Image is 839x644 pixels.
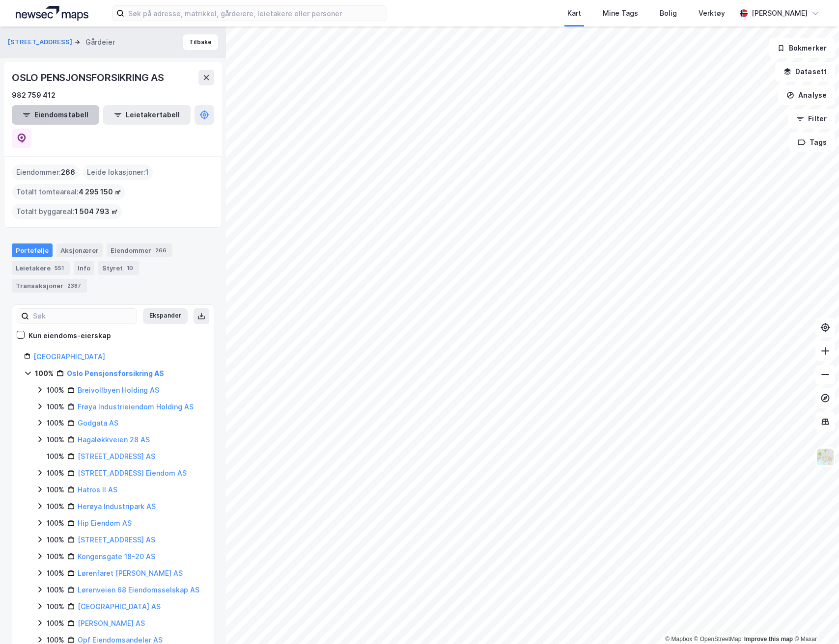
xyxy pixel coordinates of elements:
[78,469,187,477] a: [STREET_ADDRESS] Eiendom AS
[47,551,64,563] div: 100%
[143,308,188,324] button: Ekspander
[79,186,121,198] span: 4 295 150 ㎡
[183,34,218,50] button: Tilbake
[775,62,835,81] button: Datasett
[769,38,835,58] button: Bokmerker
[85,36,115,48] div: Gårdeier
[78,435,150,444] a: Hagaløkkveien 28 AS
[74,261,94,275] div: Info
[665,636,692,643] a: Mapbox
[744,636,793,643] a: Improve this map
[47,434,64,446] div: 100%
[107,243,172,257] div: Eiendommer
[78,386,159,394] a: Breivollbyen Holding AS
[98,261,139,275] div: Styret
[47,501,64,512] div: 100%
[789,133,835,152] button: Tags
[103,105,191,125] button: Leietakertabell
[12,243,53,257] div: Portefølje
[12,105,99,125] button: Eiendomstabell
[16,6,88,21] img: logo.a4113a55bc3d86da70a041830d287a7e.svg
[12,261,70,275] div: Leietakere
[78,636,163,644] a: Opf Eiendomsandeler AS
[8,37,74,47] button: [STREET_ADDRESS]
[47,451,64,462] div: 100%
[33,352,105,361] a: [GEOGRAPHIC_DATA]
[778,85,835,105] button: Analyse
[699,7,725,19] div: Verktøy
[603,7,638,19] div: Mine Tags
[790,597,839,644] div: Kontrollprogram for chat
[125,263,135,273] div: 10
[78,602,161,611] a: [GEOGRAPHIC_DATA] AS
[83,164,153,180] div: Leide lokasjoner :
[78,552,155,561] a: Kongensgate 18-20 AS
[78,402,194,411] a: Frøya Industrieiendom Holding AS
[67,369,164,377] a: Oslo Pensjonsforsikring AS
[12,279,87,293] div: Transaksjoner
[78,485,117,494] a: Hatros II AS
[47,401,64,413] div: 100%
[47,384,64,396] div: 100%
[694,636,742,643] a: OpenStreetMap
[75,206,118,217] span: 1 504 793 ㎡
[660,7,677,19] div: Bolig
[124,6,387,21] input: Søk på adresse, matrikkel, gårdeiere, leietakere eller personer
[12,89,56,101] div: 982 759 412
[56,243,103,257] div: Aksjonærer
[35,368,54,379] div: 100%
[61,166,75,178] span: 266
[78,419,118,427] a: Godgata AS
[12,164,79,180] div: Eiendommer :
[788,109,835,129] button: Filter
[65,281,83,291] div: 2387
[47,584,64,596] div: 100%
[78,569,183,577] a: Lørenfaret [PERSON_NAME] AS
[47,617,64,629] div: 100%
[78,502,156,510] a: Herøya Industripark AS
[47,567,64,579] div: 100%
[47,467,64,479] div: 100%
[47,484,64,496] div: 100%
[12,204,122,219] div: Totalt byggareal :
[47,601,64,613] div: 100%
[790,597,839,644] iframe: Chat Widget
[78,452,155,460] a: [STREET_ADDRESS] AS
[47,534,64,546] div: 100%
[752,7,808,19] div: [PERSON_NAME]
[12,184,125,200] div: Totalt tomteareal :
[78,536,155,544] a: [STREET_ADDRESS] AS
[567,7,581,19] div: Kart
[47,417,64,429] div: 100%
[53,263,66,273] div: 551
[145,166,149,178] span: 1
[816,448,835,466] img: Z
[47,517,64,529] div: 100%
[12,70,166,85] div: OSLO PENSJONSFORSIKRING AS
[78,619,145,627] a: [PERSON_NAME] AS
[153,245,168,255] div: 266
[78,586,199,594] a: Lørenveien 68 Eiendomsselskap AS
[29,309,137,323] input: Søk
[78,519,132,527] a: Hip Eiendom AS
[28,330,111,342] div: Kun eiendoms-eierskap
